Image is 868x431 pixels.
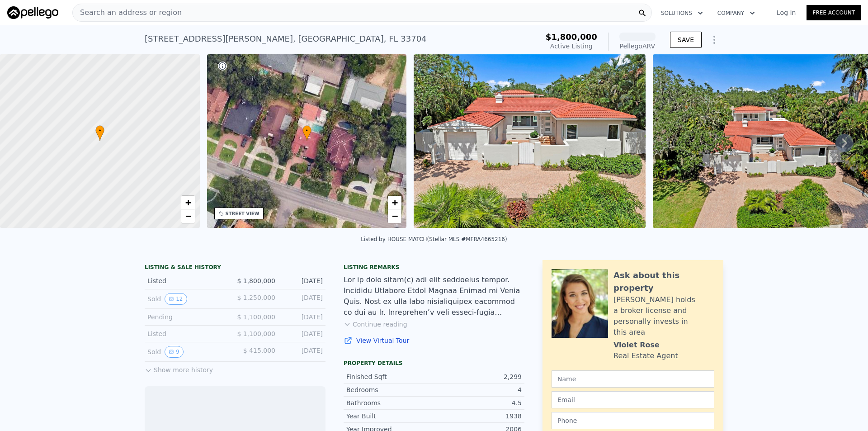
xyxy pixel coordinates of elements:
[181,196,195,209] a: Zoom in
[165,346,184,358] button: View historical data
[283,293,323,305] div: [DATE]
[388,209,401,223] a: Zoom out
[705,31,723,49] button: Show Options
[346,385,434,394] div: Bedrooms
[613,350,678,361] div: Real Estate Agent
[302,125,311,141] div: •
[414,54,646,228] img: Sale: 169740987 Parcel: 54861773
[346,398,434,407] div: Bathrooms
[552,412,714,429] input: Phone
[344,264,524,271] div: Listing remarks
[344,275,524,318] div: Lor ip dolo sitam(c) adi elit seddoeius tempor. Incididu Utlabore Etdol Magnaa Enimad mi Venia Qu...
[344,360,524,367] div: Property details
[344,320,407,329] button: Continue reading
[147,329,228,338] div: Listed
[185,197,191,208] span: +
[388,196,401,209] a: Zoom in
[165,293,187,305] button: View historical data
[237,313,275,321] span: $ 1,100,000
[670,32,702,48] button: SAVE
[654,5,710,21] button: Solutions
[145,264,325,273] div: LISTING & SALE HISTORY
[346,412,434,421] div: Year Built
[147,293,228,305] div: Sold
[237,330,275,337] span: $ 1,100,000
[185,210,191,222] span: −
[95,125,104,141] div: •
[613,340,660,350] div: Violet Rose
[361,236,507,242] div: Listed by HOUSE MATCH (Stellar MLS #MFRA4665216)
[434,385,522,394] div: 4
[73,7,182,18] span: Search an address or region
[283,313,323,322] div: [DATE]
[392,197,398,208] span: +
[552,370,714,388] input: Name
[546,32,597,42] span: $1,800,000
[181,209,195,223] a: Zoom out
[226,210,259,217] div: STREET VIEW
[434,398,522,407] div: 4.5
[346,372,434,381] div: Finished Sqft
[283,276,323,285] div: [DATE]
[147,346,228,358] div: Sold
[145,33,427,45] div: [STREET_ADDRESS][PERSON_NAME] , [GEOGRAPHIC_DATA] , FL 33704
[302,127,311,135] span: •
[552,391,714,408] input: Email
[613,269,714,294] div: Ask about this property
[344,336,524,345] a: View Virtual Tour
[145,362,213,374] button: Show more history
[147,276,228,285] div: Listed
[7,6,58,19] img: Pellego
[147,313,228,322] div: Pending
[613,294,714,338] div: [PERSON_NAME] holds a broker license and personally invests in this area
[237,277,275,284] span: $ 1,800,000
[392,210,398,222] span: −
[434,372,522,381] div: 2,299
[807,5,861,20] a: Free Account
[283,346,323,358] div: [DATE]
[550,43,593,50] span: Active Listing
[619,42,656,51] div: Pellego ARV
[766,8,807,17] a: Log In
[237,294,275,301] span: $ 1,250,000
[434,412,522,421] div: 1938
[283,329,323,338] div: [DATE]
[243,347,275,354] span: $ 415,000
[710,5,762,21] button: Company
[95,127,104,135] span: •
